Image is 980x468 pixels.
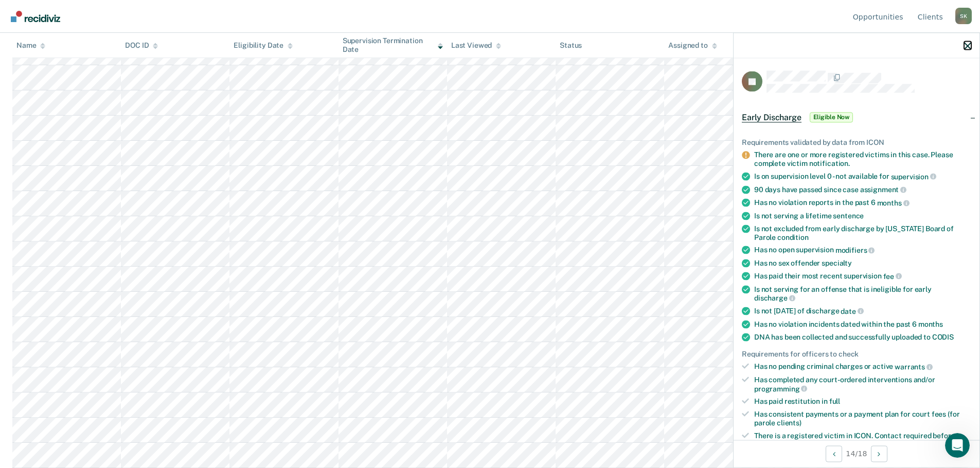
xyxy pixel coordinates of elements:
span: warrants [895,363,933,371]
div: Has no violation reports in the past 6 [754,198,971,208]
span: date [841,307,863,315]
span: condition [777,233,809,241]
span: assignment [860,185,906,194]
iframe: Intercom live chat [945,433,970,458]
span: full [829,397,840,405]
div: Has paid restitution in [754,397,971,406]
div: Has no open supervision [754,246,971,255]
span: months [918,320,943,328]
span: modifiers [835,246,875,254]
div: S K [955,8,972,24]
div: 90 days have passed since case [754,185,971,194]
span: discharge [754,294,795,302]
img: Recidiviz [11,11,60,22]
div: Status [560,41,582,50]
div: Is on supervision level 0 - not available for [754,172,971,181]
div: Supervision Termination Date [343,36,443,54]
span: supervision [891,172,936,180]
div: There is a registered victim in ICON. Contact required before [754,431,971,448]
span: Early Discharge [742,112,801,122]
span: CODIS [932,332,954,341]
div: Has consistent payments or a payment plan for court fees (for parole [754,410,971,427]
div: Name [16,41,45,50]
div: Is not excluded from early discharge by [US_STATE] Board of Parole [754,224,971,241]
div: Requirements for officers to check [742,349,971,358]
button: Previous Opportunity [826,445,842,462]
div: Is not serving for an offense that is ineligible for early [754,285,971,302]
span: specialty [822,258,852,267]
button: Profile dropdown button [955,8,972,24]
span: clients) [777,418,801,426]
button: Next Opportunity [871,445,887,462]
span: programming [754,384,807,392]
div: Eligibility Date [234,41,293,50]
div: Is not [DATE] of discharge [754,306,971,315]
div: Has completed any court-ordered interventions and/or [754,375,971,392]
span: Eligible Now [810,112,853,122]
div: Assigned to [668,41,717,50]
div: There are one or more registered victims in this case. Please complete victim notification. [754,151,971,168]
div: Last Viewed [451,41,501,50]
div: Is not serving a lifetime [754,211,971,220]
div: DOC ID [125,41,158,50]
span: months [877,198,910,207]
div: 14 / 18 [734,440,979,467]
div: Has no violation incidents dated within the past 6 [754,320,971,328]
div: Has no pending criminal charges or active [754,362,971,371]
div: Has paid their most recent supervision [754,271,971,280]
div: Has no sex offender [754,258,971,267]
span: sentence [833,211,864,219]
div: Requirements validated by data from ICON [742,138,971,146]
div: Early DischargeEligible Now [734,101,979,134]
div: DNA has been collected and successfully uploaded to [754,332,971,341]
span: fee [883,272,902,280]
